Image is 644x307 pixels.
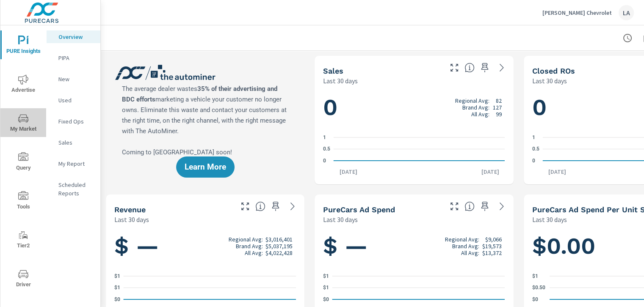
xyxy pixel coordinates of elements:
h1: $ — [114,232,296,260]
text: $1 [532,273,538,279]
p: 99 [496,111,502,118]
h1: $ — [323,232,505,260]
text: $1 [323,285,329,291]
span: Total sales revenue over the selected date range. [Source: This data is sourced from the dealer’s... [255,201,265,211]
p: [DATE] [475,167,505,176]
p: Last 30 days [323,76,358,86]
p: Brand Avg: [462,104,489,111]
p: $4,022,428 [265,249,293,256]
text: 1 [323,134,326,140]
span: PURE Insights [3,36,44,56]
text: $1 [114,273,120,279]
p: $5,037,195 [265,243,293,249]
div: Fixed Ops [47,115,100,128]
p: [DATE] [542,167,572,176]
text: $0 [323,296,329,302]
span: Driver [3,269,44,290]
p: $9,066 [485,236,502,243]
div: My Report [47,157,100,170]
text: 0 [532,158,535,164]
div: Used [47,94,100,107]
div: Sales [47,136,100,149]
p: All Avg: [461,249,479,256]
p: Scheduled Reports [58,181,94,197]
h5: Sales [323,66,343,75]
span: Advertise [3,74,44,95]
p: 82 [496,97,502,104]
div: New [47,73,100,85]
h1: 0 [323,93,505,122]
p: Fixed Ops [58,117,94,126]
text: 0.5 [323,146,330,152]
div: Overview [47,30,100,43]
span: Number of vehicles sold by the dealership over the selected date range. [Source: This data is sou... [464,63,475,73]
p: Sales [58,138,94,147]
p: [DATE] [334,167,363,176]
p: 127 [493,104,502,111]
p: PIPA [58,54,94,62]
span: My Market [3,113,44,134]
text: $1 [114,285,120,291]
button: Make Fullscreen [448,61,461,74]
text: $0.50 [532,285,545,291]
span: Tools [3,191,44,212]
button: Make Fullscreen [238,200,252,213]
p: Overview [58,33,94,41]
p: Last 30 days [114,214,149,225]
h5: Closed ROs [532,66,575,75]
a: See more details in report [495,200,509,213]
span: Save this to your personalized report [478,200,492,213]
h5: PureCars Ad Spend [323,205,395,214]
p: Last 30 days [323,214,358,225]
button: Make Fullscreen [448,200,461,213]
p: New [58,75,94,83]
p: All Avg: [245,249,263,256]
p: $3,016,401 [265,236,293,243]
a: See more details in report [286,200,299,213]
p: All Avg: [471,111,489,118]
p: My Report [58,159,94,168]
span: Save this to your personalized report [478,61,492,74]
text: 1 [532,134,535,140]
p: $19,573 [482,243,502,249]
text: $0 [532,296,538,302]
span: Learn More [185,163,226,171]
text: 0.5 [532,146,539,152]
p: Regional Avg: [229,236,263,243]
text: 0 [323,158,326,164]
span: Query [3,152,44,173]
p: Brand Avg: [236,243,263,249]
p: Used [58,96,94,104]
div: Scheduled Reports [47,178,100,200]
p: Last 30 days [532,76,567,86]
div: PIPA [47,52,100,64]
p: $13,372 [482,249,502,256]
p: Regional Avg: [455,97,489,104]
div: LA [619,5,634,20]
p: Regional Avg: [445,236,479,243]
p: Brand Avg: [452,243,479,249]
span: Tier2 [3,230,44,251]
text: $1 [323,273,329,279]
text: $0 [114,296,120,302]
span: Total cost of media for all PureCars channels for the selected dealership group over the selected... [464,201,475,211]
a: See more details in report [495,61,509,74]
p: [PERSON_NAME] Chevrolet [542,9,612,16]
h5: Revenue [114,205,146,214]
p: Last 30 days [532,214,567,225]
button: Learn More [176,156,235,178]
span: Save this to your personalized report [269,200,282,213]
